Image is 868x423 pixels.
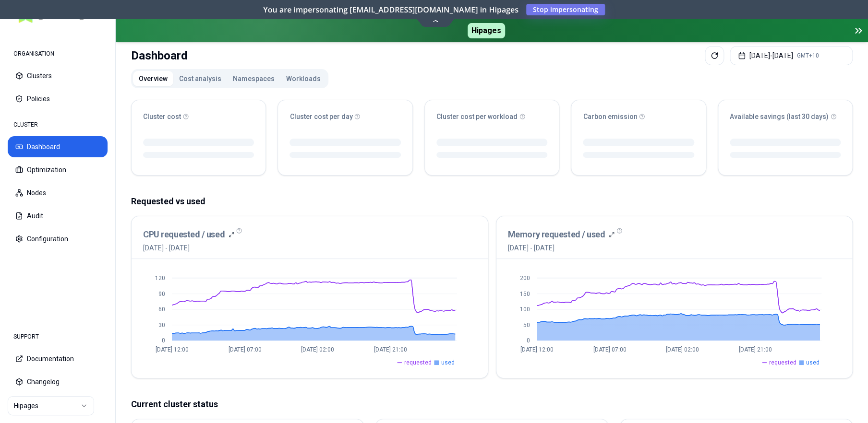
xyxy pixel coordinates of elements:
[131,195,853,208] p: Requested vs used
[519,291,530,297] tspan: 150
[508,243,615,253] span: [DATE] - [DATE]
[8,159,108,180] button: Optimization
[374,346,407,352] tspan: [DATE] 21:00
[8,348,108,369] button: Documentation
[8,371,108,392] button: Changelog
[739,346,772,352] tspan: [DATE] 21:00
[131,398,853,411] p: Current cluster status
[806,359,820,366] span: used
[227,71,280,86] button: Namespaces
[8,182,108,203] button: Nodes
[8,44,108,63] div: ORGANISATION
[301,346,334,352] tspan: [DATE] 02:00
[162,337,165,344] tspan: 0
[143,228,225,241] h3: CPU requested / used
[173,71,227,86] button: Cost analysis
[730,112,841,121] div: Available savings (last 30 days)
[143,243,234,253] span: [DATE] - [DATE]
[593,346,626,352] tspan: [DATE] 07:00
[131,46,188,65] div: Dashboard
[228,346,261,352] tspan: [DATE] 07:00
[143,112,254,121] div: Cluster cost
[441,359,455,366] span: used
[280,71,326,86] button: Workloads
[8,65,108,86] button: Clusters
[468,23,505,38] span: Hipages
[8,327,108,346] div: SUPPORT
[519,275,530,282] tspan: 200
[8,88,108,109] button: Policies
[583,112,694,121] div: Carbon emission
[8,205,108,226] button: Audit
[8,115,108,134] div: CLUSTER
[158,322,165,329] tspan: 30
[133,71,173,86] button: Overview
[404,359,432,366] span: requested
[155,346,188,352] tspan: [DATE] 12:00
[289,112,400,121] div: Cluster cost per day
[158,291,165,297] tspan: 90
[797,52,819,59] span: GMT+10
[155,275,165,282] tspan: 120
[520,346,553,352] tspan: [DATE] 12:00
[769,359,796,366] span: requested
[8,136,108,157] button: Dashboard
[8,228,108,249] button: Configuration
[526,337,530,344] tspan: 0
[158,306,165,313] tspan: 60
[508,228,605,241] h3: Memory requested / used
[730,46,853,65] button: [DATE]-[DATE]GMT+10
[519,306,530,313] tspan: 100
[523,322,530,329] tspan: 50
[666,346,699,352] tspan: [DATE] 02:00
[436,112,547,121] div: Cluster cost per workload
